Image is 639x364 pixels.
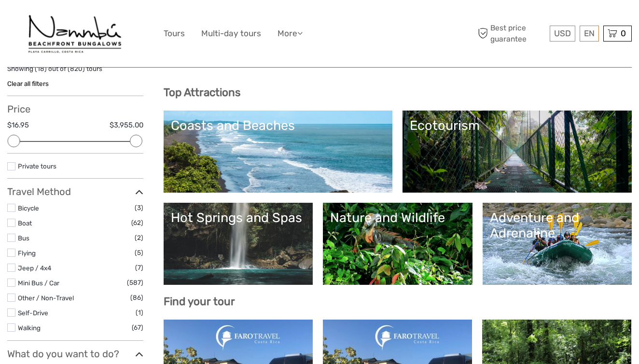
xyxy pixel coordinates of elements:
a: Other / Non-Travel [18,294,74,302]
span: (1) [136,307,143,318]
span: (3) [135,202,143,213]
a: Bicycle [18,204,39,212]
h3: Price [7,103,143,115]
a: More [278,27,303,41]
div: Nature and Wildlife [330,210,465,225]
a: Private tours [18,162,56,170]
a: Walking [18,324,41,332]
a: Hot Springs and Spas [171,210,306,278]
a: Jeep / 4x4 [18,264,51,272]
a: Adventure and Adrenaline [490,210,625,278]
a: Coasts and Beaches [171,118,386,185]
a: Mini Bus / Car [18,279,59,287]
label: 820 [70,64,83,73]
b: Find your tour [164,295,235,308]
a: Clear all filters [7,80,49,87]
a: Multi-day tours [201,27,261,41]
label: 18 [37,64,44,73]
span: (62) [131,217,143,228]
a: Bus [18,234,29,242]
span: (7) [135,262,143,273]
a: Boat [18,219,32,227]
span: USD [554,28,571,38]
img: Hotel Nammbú [26,7,125,60]
div: Adventure and Adrenaline [490,210,625,241]
b: Top Attractions [164,86,240,99]
div: EN [580,26,599,42]
span: Best price guarantee [476,23,548,44]
a: Self-Drive [18,309,48,317]
div: Showing ( ) out of ( ) tours [7,64,143,79]
h3: Travel Method [7,186,143,197]
div: Ecotourism [410,118,625,133]
p: We're away right now. Please check back later! [14,17,109,25]
div: Coasts and Beaches [171,118,386,133]
div: Hot Springs and Spas [171,210,306,225]
span: (67) [132,322,143,333]
span: (587) [127,277,143,288]
a: Tours [164,27,185,41]
a: Ecotourism [410,118,625,185]
a: Flying [18,249,36,257]
span: (5) [135,247,143,258]
button: Open LiveChat chat widget [111,15,123,27]
span: 0 [619,28,627,38]
span: (2) [135,232,143,243]
span: (86) [130,292,143,303]
h3: What do you want to do? [7,348,143,360]
label: $16.95 [7,120,29,130]
a: Nature and Wildlife [330,210,465,278]
label: $3,955.00 [110,120,143,130]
